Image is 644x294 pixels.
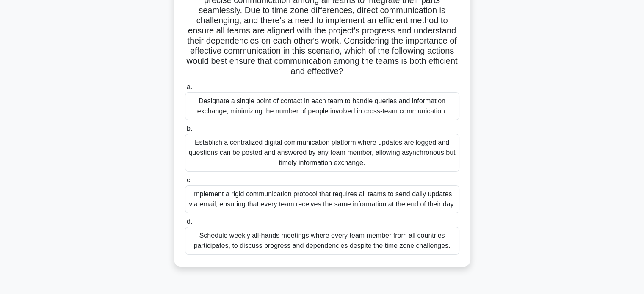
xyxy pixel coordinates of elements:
span: a. [187,83,192,91]
div: Designate a single point of contact in each team to handle queries and information exchange, mini... [185,92,459,120]
div: Establish a centralized digital communication platform where updates are logged and questions can... [185,134,459,172]
div: Schedule weekly all-hands meetings where every team member from all countries participates, to di... [185,227,459,255]
span: d. [187,218,192,225]
span: c. [187,176,192,184]
div: Implement a rigid communication protocol that requires all teams to send daily updates via email,... [185,185,459,213]
span: b. [187,125,192,132]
